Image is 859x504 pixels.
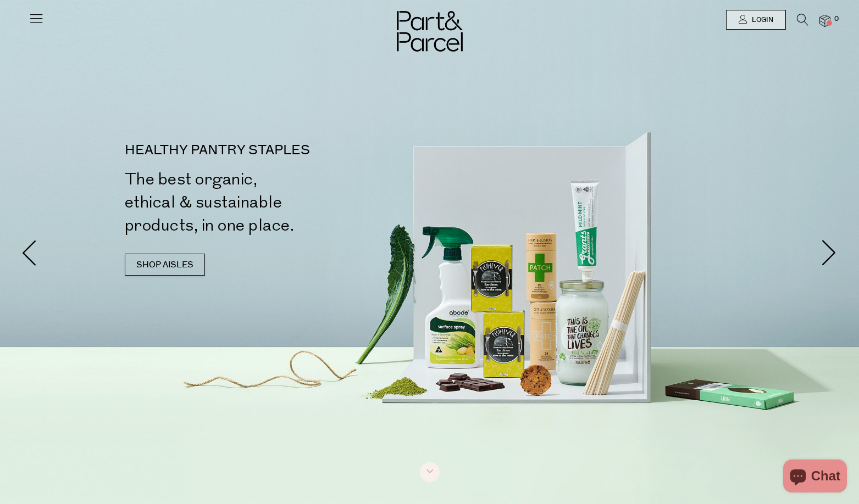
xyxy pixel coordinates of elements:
a: Login [726,10,786,30]
h2: The best organic, ethical & sustainable products, in one place. [125,168,434,237]
span: Login [749,15,773,25]
inbox-online-store-chat: Shopify online store chat [780,460,850,495]
img: Part&Parcel [397,11,463,52]
p: HEALTHY PANTRY STAPLES [125,144,434,157]
span: 0 [832,14,841,24]
a: 0 [819,15,830,26]
a: SHOP AISLES [125,254,205,276]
